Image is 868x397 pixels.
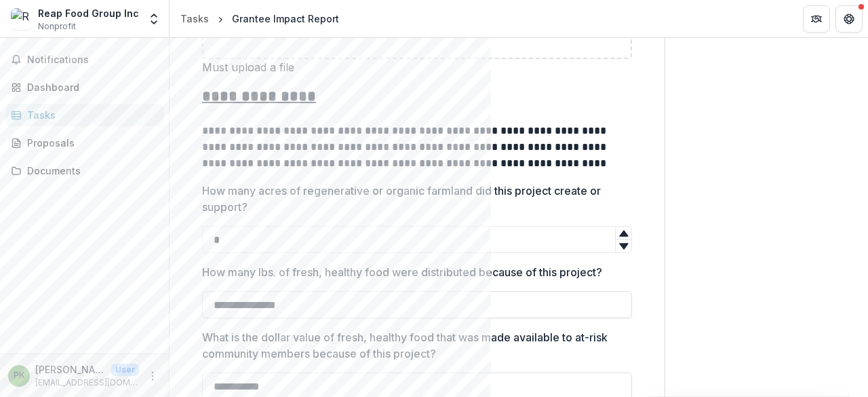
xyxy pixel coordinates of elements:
[175,9,344,29] nav: breadcrumb
[27,164,153,178] div: Documents
[27,108,153,122] div: Tasks
[175,9,214,29] a: Tasks
[27,136,153,150] div: Proposals
[5,104,163,126] a: Tasks
[202,59,632,75] div: Must upload a file
[202,183,624,215] p: How many acres of regenerative or organic farmland did this project create or support?
[803,5,830,33] button: Partners
[202,329,624,362] p: What is the dollar value of fresh, healthy food that was made available to at-risk community memb...
[38,6,139,20] div: Reap Food Group Inc
[180,12,209,26] div: Tasks
[27,54,158,66] span: Notifications
[111,364,139,376] p: User
[232,12,339,26] div: Grantee Impact Report
[144,5,163,33] button: Open entity switcher
[35,377,139,389] p: [EMAIL_ADDRESS][DOMAIN_NAME]
[5,76,163,98] a: Dashboard
[5,132,163,154] a: Proposals
[5,49,163,71] button: Notifications
[35,362,106,377] p: [PERSON_NAME]
[14,371,24,380] div: Philip Kauth
[5,159,163,182] a: Documents
[202,264,602,280] p: How many lbs. of fresh, healthy food were distributed because of this project?
[38,20,76,33] span: Nonprofit
[835,5,863,33] button: Get Help
[27,80,153,94] div: Dashboard
[144,368,161,384] button: More
[11,8,33,30] img: Reap Food Group Inc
